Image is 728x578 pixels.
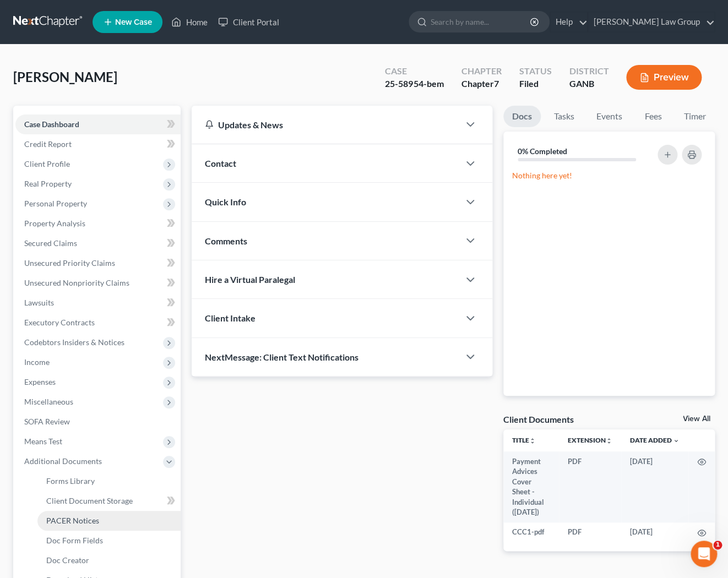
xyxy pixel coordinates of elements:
input: Search by name... [431,12,531,32]
span: Expenses [24,377,56,386]
span: Forms Library [46,476,95,486]
span: Personal Property [24,199,87,208]
p: Nothing here yet! [512,170,706,181]
a: PACER Notices [37,511,181,531]
span: Doc Creator [46,555,89,565]
span: NextMessage: Client Text Notifications [205,352,358,362]
div: Client Documents [503,413,574,425]
span: Real Property [24,179,72,188]
span: Unsecured Priority Claims [24,258,115,268]
span: Secured Claims [24,238,77,248]
a: Events [588,106,631,127]
a: Property Analysis [15,214,181,233]
a: Case Dashboard [15,114,181,134]
a: [PERSON_NAME] Law Group [588,12,714,32]
a: Date Added expand_more [630,436,680,444]
span: [PERSON_NAME] [13,69,117,85]
span: Unsecured Nonpriority Claims [24,278,129,287]
span: 7 [493,78,498,89]
a: Doc Creator [37,550,181,570]
td: PDF [559,522,621,542]
div: Status [519,65,551,78]
span: Miscellaneous [24,397,73,406]
span: Contact [205,158,236,168]
div: Chapter [461,65,501,78]
span: Lawsuits [24,298,54,307]
td: [DATE] [621,451,688,522]
span: Client Document Storage [46,496,133,505]
span: Quick Info [205,197,246,207]
div: Updates & News [205,119,446,130]
i: expand_more [673,438,680,444]
td: PDF [559,451,621,522]
a: Secured Claims [15,233,181,253]
span: PACER Notices [46,516,99,525]
strong: 0% Completed [518,146,567,156]
a: Help [550,12,587,32]
a: Client Document Storage [37,491,181,511]
div: District [569,65,609,78]
span: Codebtors Insiders & Notices [24,337,124,347]
a: Unsecured Priority Claims [15,253,181,273]
i: unfold_more [529,438,536,444]
span: Income [24,357,50,367]
span: 1 [713,541,722,549]
i: unfold_more [606,438,612,444]
div: Case [385,65,443,78]
a: Executory Contracts [15,313,181,332]
a: Doc Form Fields [37,531,181,550]
a: Titleunfold_more [512,436,536,444]
div: Filed [519,78,551,90]
span: Executory Contracts [24,318,95,327]
span: Additional Documents [24,456,102,466]
td: [DATE] [621,522,688,542]
span: Case Dashboard [24,119,79,129]
span: Doc Form Fields [46,536,103,545]
a: View All [683,415,710,423]
td: CCC1-pdf [503,522,559,542]
a: Tasks [545,106,583,127]
span: Client Profile [24,159,70,168]
div: GANB [569,78,609,90]
a: Extensionunfold_more [568,436,612,444]
a: Fees [635,106,671,127]
span: New Case [115,18,152,26]
a: Timer [675,106,715,127]
a: Home [166,12,213,32]
span: Means Test [24,437,62,446]
span: Property Analysis [24,219,85,228]
iframe: Intercom live chat [691,541,717,567]
span: Hire a Virtual Paralegal [205,274,295,285]
td: Payment Advices Cover Sheet - Individual ([DATE]) [503,451,559,522]
span: Client Intake [205,313,256,323]
a: SOFA Review [15,412,181,432]
span: Credit Report [24,139,72,149]
span: SOFA Review [24,417,70,426]
div: Chapter [461,78,501,90]
button: Preview [626,65,702,90]
a: Docs [503,106,541,127]
a: Unsecured Nonpriority Claims [15,273,181,293]
a: Credit Report [15,134,181,154]
a: Client Portal [213,12,284,32]
span: Comments [205,236,247,246]
div: 25-58954-bem [385,78,443,90]
a: Lawsuits [15,293,181,313]
a: Forms Library [37,471,181,491]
